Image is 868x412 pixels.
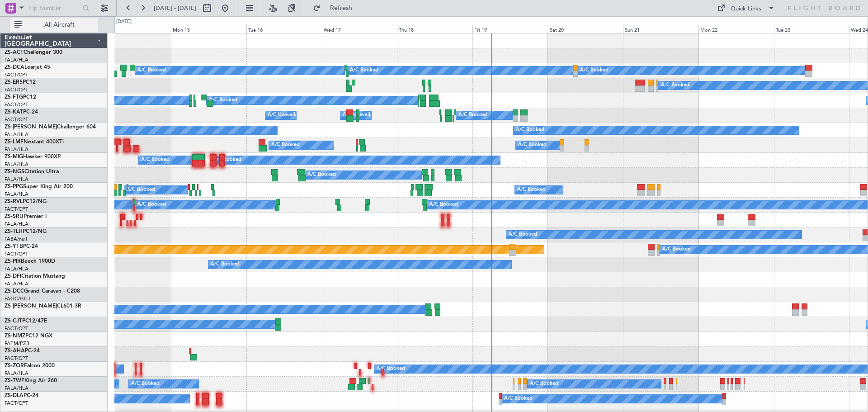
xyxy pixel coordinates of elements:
[309,1,363,15] button: Refresh
[472,25,548,33] div: Fri 19
[397,25,472,33] div: Thu 18
[580,64,609,77] div: A/C Booked
[5,295,30,302] a: FAGC/GCJ
[5,244,38,249] a: ZS-YTBPC-24
[5,318,47,324] a: ZS-CJTPC12/47E
[24,22,95,28] span: All Aircraft
[5,95,23,100] span: ZS-FTG
[171,25,246,33] div: Mon 15
[5,199,23,204] span: ZS-RVL
[350,64,378,77] div: A/C Booked
[662,243,691,256] div: A/C Booked
[504,392,533,406] div: A/C Booked
[96,25,171,33] div: Sun 14
[5,214,24,219] span: ZS-SRU
[154,4,196,12] span: [DATE] - [DATE]
[774,25,849,33] div: Tue 23
[518,138,547,152] div: A/C Booked
[5,50,62,55] a: ZS-ACTChallenger 300
[5,80,36,85] a: ZS-ERSPC12
[517,183,546,197] div: A/C Booked
[141,153,170,167] div: A/C Booked
[548,25,623,33] div: Sat 20
[5,318,22,324] span: ZS-CJT
[5,139,64,145] a: ZS-LMFNextant 400XTi
[509,228,537,242] div: A/C Booked
[5,251,28,257] a: FACT/CPT
[530,377,558,391] div: A/C Booked
[5,378,24,384] span: ZS-TWP
[5,206,28,213] a: FACT/CPT
[5,393,24,398] span: ZS-DLA
[137,198,166,212] div: A/C Booked
[5,169,24,175] span: ZS-NGS
[5,378,57,384] a: ZS-TWPKing Air 260
[5,184,73,189] a: ZS-PPGSuper King Air 200
[5,154,23,160] span: ZS-MIG
[516,123,544,137] div: A/C Booked
[5,370,28,377] a: FALA/HLA
[5,325,28,332] a: FACT/CPT
[5,289,80,294] a: ZS-DCCGrand Caravan - C208
[731,5,761,14] div: Quick Links
[5,363,24,369] span: ZS-ZOR
[5,169,59,175] a: ZS-NGSCitation Ultra
[458,109,487,122] div: A/C Booked
[5,229,23,234] span: ZS-TLH
[211,258,239,271] div: A/C Booked
[5,348,40,354] a: ZS-AHAPC-24
[5,214,47,219] a: ZS-SRUPremier I
[5,274,21,279] span: ZS-DFI
[343,109,380,122] div: A/C Unavailable
[5,259,55,264] a: ZS-PIRBeech 1900D
[5,116,28,123] a: FACT/CPT
[5,289,24,294] span: ZS-DCC
[5,259,21,264] span: ZS-PIR
[377,362,405,376] div: A/C Booked
[5,340,29,347] a: FAPM/PZB
[307,168,336,182] div: A/C Booked
[5,280,28,287] a: FALA/HLA
[209,94,237,107] div: A/C Booked
[5,303,81,309] a: ZS-[PERSON_NAME]CL601-3R
[5,229,47,234] a: ZS-TLHPC12/NG
[5,191,28,198] a: FALA/HLA
[5,333,52,339] a: ZS-NMZPC12 NGX
[5,355,28,362] a: FACT/CPT
[5,65,50,70] a: ZS-DCALearjet 45
[5,139,24,145] span: ZS-LMF
[429,198,458,212] div: A/C Booked
[5,161,28,168] a: FALA/HLA
[116,18,132,26] div: [DATE]
[698,25,774,33] div: Mon 22
[5,348,25,354] span: ZS-AHA
[5,146,28,153] a: FALA/HLA
[5,244,23,249] span: ZS-YTB
[5,154,61,160] a: ZS-MIGHawker 900XP
[268,109,305,122] div: A/C Unavailable
[5,95,36,100] a: ZS-FTGPC12
[5,265,28,272] a: FALA/HLA
[623,25,698,33] div: Sun 21
[131,377,160,391] div: A/C Booked
[5,363,55,369] a: ZS-ZORFalcon 2000
[712,1,779,15] button: Quick Links
[5,50,24,55] span: ZS-ACT
[246,25,322,33] div: Tue 16
[322,5,360,11] span: Refresh
[5,65,24,70] span: ZS-DCA
[213,153,241,167] div: A/C Booked
[661,79,689,92] div: A/C Booked
[5,109,23,115] span: ZS-KAT
[137,64,166,77] div: A/C Booked
[5,393,38,398] a: ZS-DLAPC-24
[5,333,25,339] span: ZS-NMZ
[10,18,98,32] button: All Aircraft
[5,176,28,183] a: FALA/HLA
[5,221,28,227] a: FALA/HLA
[5,236,27,242] a: FABA/null
[271,138,300,152] div: A/C Booked
[5,184,23,189] span: ZS-PPG
[322,25,397,33] div: Wed 17
[127,183,155,197] div: A/C Booked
